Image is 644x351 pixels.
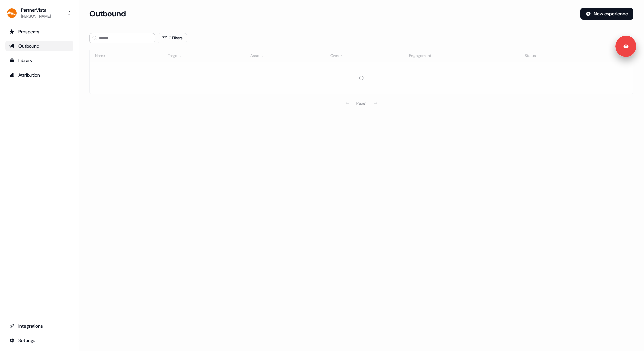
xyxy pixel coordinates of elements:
a: Go to outbound experience [5,41,73,51]
div: PartnerVista [21,7,51,13]
div: [PERSON_NAME] [21,13,51,20]
a: Go to attribution [5,70,73,80]
div: Library [9,57,69,64]
a: Go to prospects [5,26,73,37]
div: Prospects [9,28,69,35]
button: 0 Filters [158,33,187,43]
button: PartnerVista[PERSON_NAME] [5,5,73,21]
a: Go to integrations [5,335,73,346]
div: Outbound [9,43,69,49]
a: Go to integrations [5,321,73,331]
a: Go to templates [5,55,73,66]
div: Settings [9,337,69,344]
button: New experience [580,8,633,20]
div: Integrations [9,323,69,329]
div: Attribution [9,72,69,78]
h3: Outbound [89,9,126,19]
